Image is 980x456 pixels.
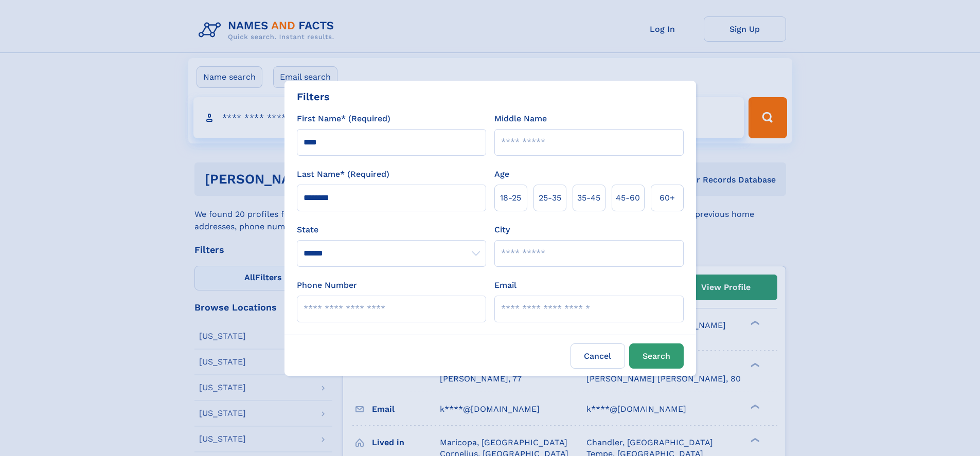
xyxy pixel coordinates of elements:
[297,224,486,236] label: State
[494,168,509,180] label: Age
[660,192,675,204] span: 60+
[616,192,640,204] span: 45‑60
[577,192,600,204] span: 35‑45
[297,279,357,291] label: Phone Number
[494,224,510,236] label: City
[500,192,521,204] span: 18‑25
[494,279,516,291] label: Email
[629,343,684,369] button: Search
[297,168,389,180] label: Last Name* (Required)
[571,343,625,369] label: Cancel
[297,89,330,104] div: Filters
[494,113,547,125] label: Middle Name
[297,113,390,125] label: First Name* (Required)
[539,192,561,204] span: 25‑35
